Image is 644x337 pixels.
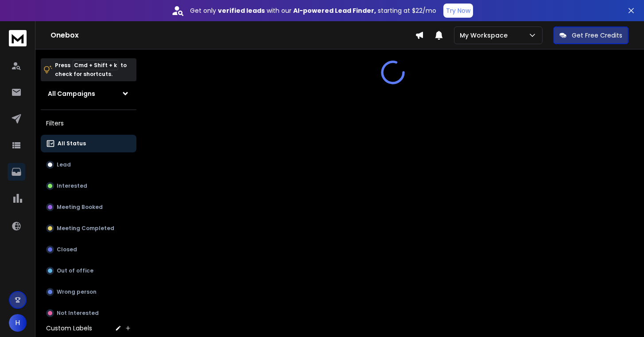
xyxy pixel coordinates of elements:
p: Get Free Credits [572,31,622,40]
button: Not Interested [41,304,136,322]
button: All Campaigns [41,85,136,102]
h1: All Campaigns [48,89,95,98]
p: Interested [57,182,87,189]
button: All Status [41,135,136,152]
button: Get Free Credits [553,27,628,44]
p: Wrong person [57,288,97,295]
button: Wrong person [41,283,136,301]
p: Out of office [57,267,93,274]
button: Meeting Completed [41,220,136,237]
button: Out of office [41,262,136,280]
p: Meeting Booked [57,204,103,211]
button: H [9,314,27,332]
p: Lead [57,161,71,168]
p: Closed [57,246,77,253]
p: Try Now [446,6,470,15]
p: Get only with our starting at $22/mo [190,6,436,15]
p: Press to check for shortcuts. [55,61,127,79]
h3: Custom Labels [46,324,92,333]
img: logo [9,30,27,46]
p: Not Interested [57,310,99,317]
span: Cmd + Shift + k [73,60,118,70]
button: Closed [41,241,136,258]
button: Lead [41,156,136,174]
p: Meeting Completed [57,225,114,232]
button: Try Now [443,4,473,18]
button: Meeting Booked [41,198,136,216]
p: My Workspace [460,31,511,40]
p: All Status [58,140,86,147]
button: Interested [41,177,136,195]
h1: Onebox [50,30,415,41]
h3: Filters [41,117,136,129]
strong: verified leads [218,6,265,15]
strong: AI-powered Lead Finder, [293,6,376,15]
